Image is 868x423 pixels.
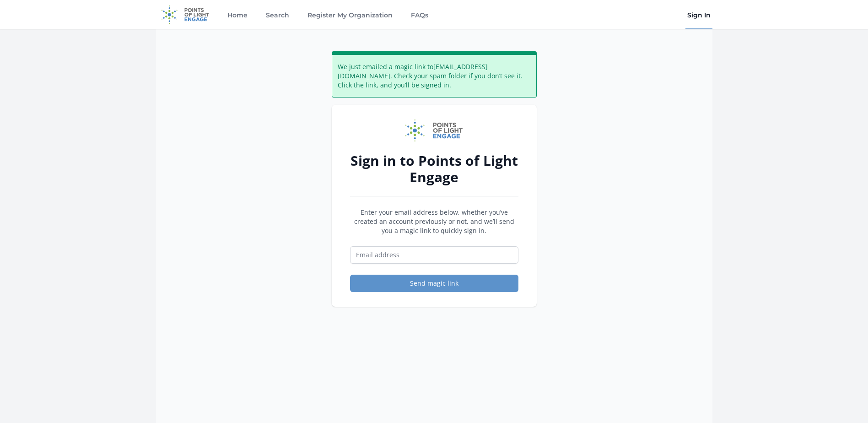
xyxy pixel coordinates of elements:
button: Send magic link [350,275,518,292]
p: Enter your email address below, whether you’ve created an account previously or not, and we’ll se... [350,208,518,235]
img: Points of Light Engage logo [405,119,463,141]
div: We just emailed a magic link to [EMAIL_ADDRESS][DOMAIN_NAME] . Check your spam folder if you don’... [332,51,537,98]
input: Email address [350,246,518,264]
h2: Sign in to Points of Light Engage [350,152,518,185]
